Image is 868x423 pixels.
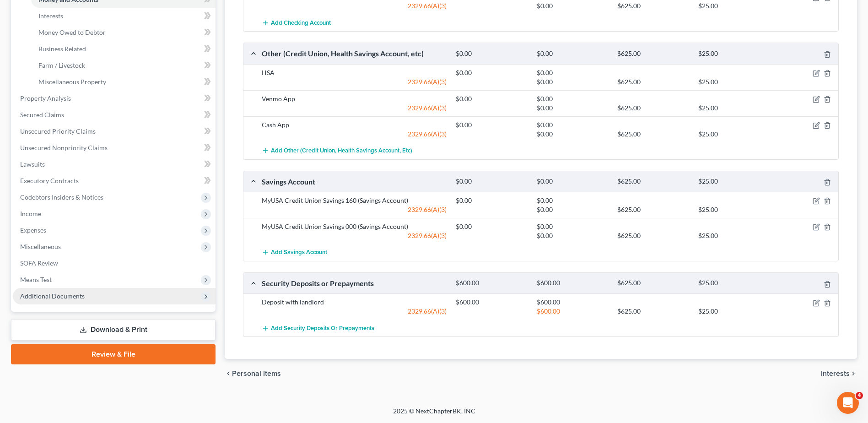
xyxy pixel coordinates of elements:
[20,111,64,119] span: Secured Claims
[850,370,857,377] i: chevron_right
[694,130,775,139] div: $25.00
[262,14,331,31] button: Add Checking Account
[38,61,85,69] span: Farm / Livestock
[20,226,46,234] span: Expenses
[271,19,331,27] span: Add Checking Account
[613,77,694,87] div: $625.00
[451,279,532,287] div: $600.00
[613,177,694,186] div: $625.00
[257,222,451,231] div: MyUSA Credit Union Savings 000 (Savings Account)
[225,370,232,377] i: chevron_left
[694,1,775,11] div: $25.00
[257,103,451,113] div: 2329.66(A)(3)
[532,231,613,240] div: $0.00
[38,45,86,53] span: Business Related
[13,173,216,189] a: Executory Contracts
[38,78,106,86] span: Miscellaneous Property
[613,231,694,240] div: $625.00
[31,24,216,41] a: Money Owed to Debtor
[173,407,695,423] div: 2025 © NextChapterBK, INC
[20,94,71,102] span: Property Analysis
[20,210,41,217] span: Income
[451,196,532,205] div: $0.00
[257,231,451,240] div: 2329.66(A)(3)
[613,49,694,58] div: $625.00
[532,205,613,214] div: $0.00
[20,193,103,201] span: Codebtors Insiders & Notices
[257,278,451,288] div: Security Deposits or Prepayments
[532,77,613,87] div: $0.00
[532,68,613,77] div: $0.00
[257,130,451,139] div: 2329.66(A)(3)
[20,243,61,250] span: Miscellaneous
[20,144,108,152] span: Unsecured Nonpriority Claims
[694,77,775,87] div: $25.00
[532,103,613,113] div: $0.00
[262,320,374,336] button: Add Security Deposits or Prepayments
[821,370,850,377] span: Interests
[271,249,327,256] span: Add Savings Account
[451,222,532,231] div: $0.00
[613,103,694,113] div: $625.00
[38,28,106,36] span: Money Owed to Debtor
[20,259,58,267] span: SOFA Review
[20,160,45,168] span: Lawsuits
[257,49,451,58] div: Other (Credit Union, Health Savings Account, etc)
[694,307,775,316] div: $25.00
[451,94,532,103] div: $0.00
[257,196,451,205] div: MyUSA Credit Union Savings 160 (Savings Account)
[694,103,775,113] div: $25.00
[532,196,613,205] div: $0.00
[13,107,216,123] a: Secured Claims
[257,177,451,186] div: Savings Account
[257,205,451,214] div: 2329.66(A)(3)
[694,279,775,287] div: $25.00
[532,49,613,58] div: $0.00
[694,231,775,240] div: $25.00
[532,177,613,186] div: $0.00
[257,298,451,307] div: Deposit with landlord
[532,279,613,287] div: $600.00
[451,120,532,130] div: $0.00
[694,49,775,58] div: $25.00
[451,68,532,77] div: $0.00
[694,177,775,186] div: $25.00
[11,344,216,364] a: Review & File
[13,255,216,271] a: SOFA Review
[837,392,859,414] iframe: Intercom live chat
[532,1,613,11] div: $0.00
[532,307,613,316] div: $600.00
[20,177,79,184] span: Executory Contracts
[821,370,857,377] button: Interests chevron_right
[451,298,532,307] div: $600.00
[271,147,412,154] span: Add Other (Credit Union, Health Savings Account, etc)
[532,222,613,231] div: $0.00
[532,298,613,307] div: $600.00
[20,276,52,283] span: Means Test
[532,94,613,103] div: $0.00
[262,142,412,159] button: Add Other (Credit Union, Health Savings Account, etc)
[271,325,374,332] span: Add Security Deposits or Prepayments
[451,49,532,58] div: $0.00
[694,205,775,214] div: $25.00
[20,127,96,135] span: Unsecured Priority Claims
[451,177,532,186] div: $0.00
[613,307,694,316] div: $625.00
[257,120,451,130] div: Cash App
[613,1,694,11] div: $625.00
[13,156,216,173] a: Lawsuits
[13,90,216,107] a: Property Analysis
[257,68,451,77] div: HSA
[225,370,281,377] button: chevron_left Personal Items
[257,1,451,11] div: 2329.66(A)(3)
[262,244,327,261] button: Add Savings Account
[13,123,216,140] a: Unsecured Priority Claims
[257,77,451,87] div: 2329.66(A)(3)
[31,74,216,90] a: Miscellaneous Property
[257,307,451,316] div: 2329.66(A)(3)
[13,140,216,156] a: Unsecured Nonpriority Claims
[257,94,451,103] div: Venmo App
[31,57,216,74] a: Farm / Livestock
[38,12,63,20] span: Interests
[532,130,613,139] div: $0.00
